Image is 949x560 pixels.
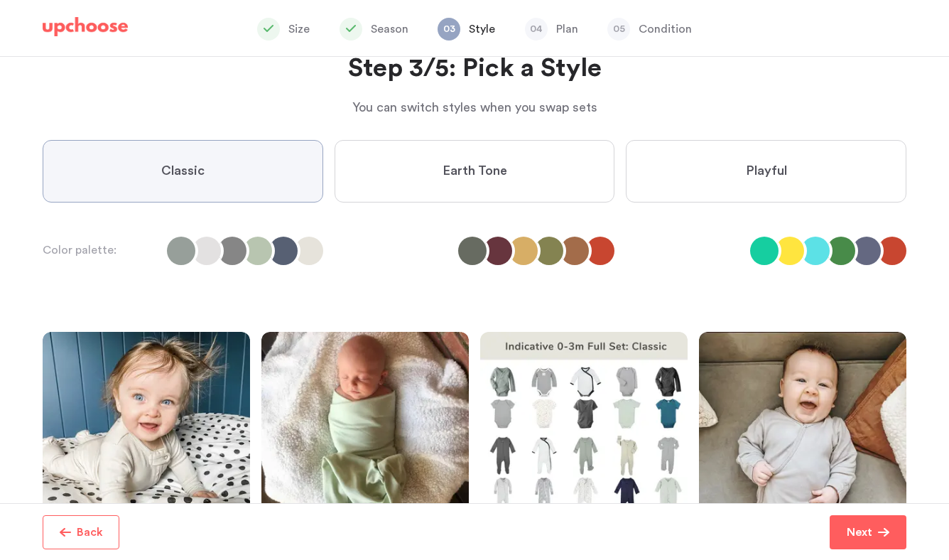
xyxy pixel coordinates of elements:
[43,515,119,549] button: Back
[161,163,205,180] span: Classic
[746,163,787,180] span: Playful
[847,524,872,541] p: Next
[443,163,507,180] span: Earth Tone
[352,101,597,114] span: You can switch styles when you swap sets
[371,21,408,38] p: Season
[607,18,630,41] span: 05
[43,52,906,86] h2: Step 3/5: Pick a Style
[830,515,906,549] button: Next
[525,18,548,41] span: 04
[469,21,495,38] p: Style
[77,524,103,541] p: Back
[43,17,128,43] a: UpChoose
[438,18,460,41] span: 03
[43,17,128,37] img: UpChoose
[639,21,692,38] p: Condition
[288,21,310,38] p: Size
[556,21,578,38] p: Plan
